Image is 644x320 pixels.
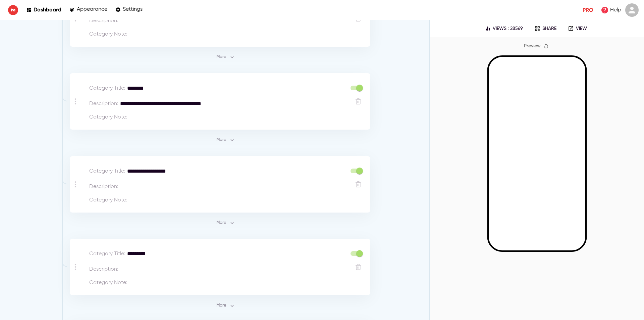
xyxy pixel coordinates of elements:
span: More [216,302,234,310]
p: Category Note : [89,113,127,121]
button: Share [530,24,561,34]
p: Description : [89,265,118,273]
p: Appearance [77,6,107,13]
p: Settings [123,6,143,13]
button: More [215,52,236,62]
button: Delete [354,97,363,106]
iframe: Mobile Preview [489,57,585,250]
p: Share [542,26,556,32]
span: More [216,136,234,144]
button: Delete [354,263,363,271]
span: More [216,219,234,227]
button: Delete [354,180,363,189]
p: Views : 28569 [493,26,523,32]
a: Dashboard [26,5,61,14]
p: Description : [89,183,118,191]
a: Help [599,4,623,16]
button: Views : 28569 [482,24,526,34]
p: Category Note : [89,30,127,38]
p: View [576,26,587,32]
button: More [215,301,236,311]
p: Category Note : [89,196,127,204]
button: More [215,135,236,145]
p: Help [610,6,621,14]
p: Description : [89,100,118,108]
p: Category Title : [89,250,125,258]
a: Settings [115,5,143,14]
p: Dashboard [34,6,61,13]
p: Pro [583,6,593,14]
p: Category Title : [89,84,125,92]
p: Category Note : [89,279,127,287]
a: View [563,24,592,34]
a: Appearance [69,5,107,14]
p: Category Title : [89,167,125,175]
span: More [216,53,234,61]
button: More [215,218,236,228]
p: Description : [89,17,118,25]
